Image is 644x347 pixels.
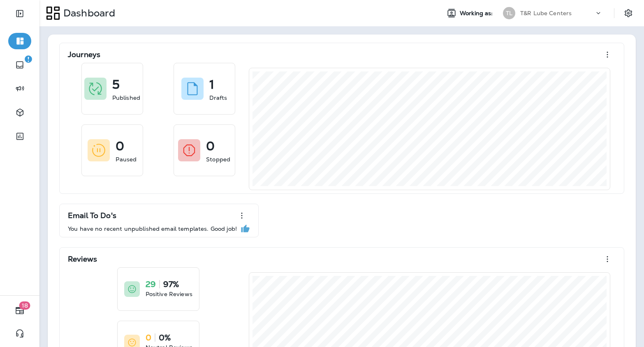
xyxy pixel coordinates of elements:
[206,155,230,163] p: Stopped
[146,290,192,298] p: Positive Reviews
[146,280,156,288] p: 29
[68,225,237,232] p: You have no recent unpublished email templates. Good job!
[8,5,31,22] button: Expand Sidebar
[8,302,31,319] button: 18
[68,255,97,263] p: Reviews
[116,155,137,163] p: Paused
[209,94,227,102] p: Drafts
[112,80,120,89] p: 5
[209,80,214,89] p: 1
[621,6,636,21] button: Settings
[520,10,572,16] p: T&R Lube Centers
[163,280,179,288] p: 97%
[503,7,515,19] div: TL
[206,142,215,150] p: 0
[112,94,140,102] p: Published
[159,333,171,342] p: 0%
[116,142,124,150] p: 0
[60,7,115,19] p: Dashboard
[146,333,151,342] p: 0
[68,211,116,220] p: Email To Do's
[68,51,100,59] p: Journeys
[19,301,30,310] span: 18
[460,10,495,17] span: Working as:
